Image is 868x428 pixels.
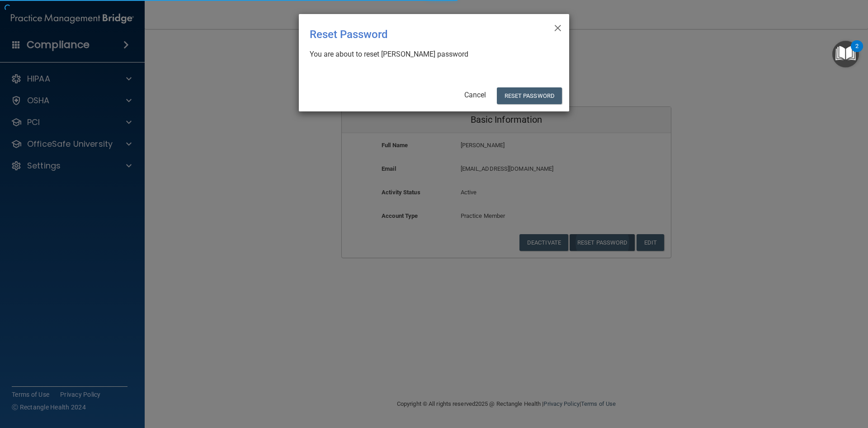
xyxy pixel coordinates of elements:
div: Reset Password [310,21,521,48]
iframe: Drift Widget Chat Controller [712,364,857,400]
button: Reset Password [497,87,562,104]
button: Open Resource Center, 2 new notifications [832,41,859,67]
span: × [554,18,562,36]
a: Cancel [464,91,486,99]
div: You are about to reset [PERSON_NAME] password [310,49,551,59]
div: 2 [855,46,859,58]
